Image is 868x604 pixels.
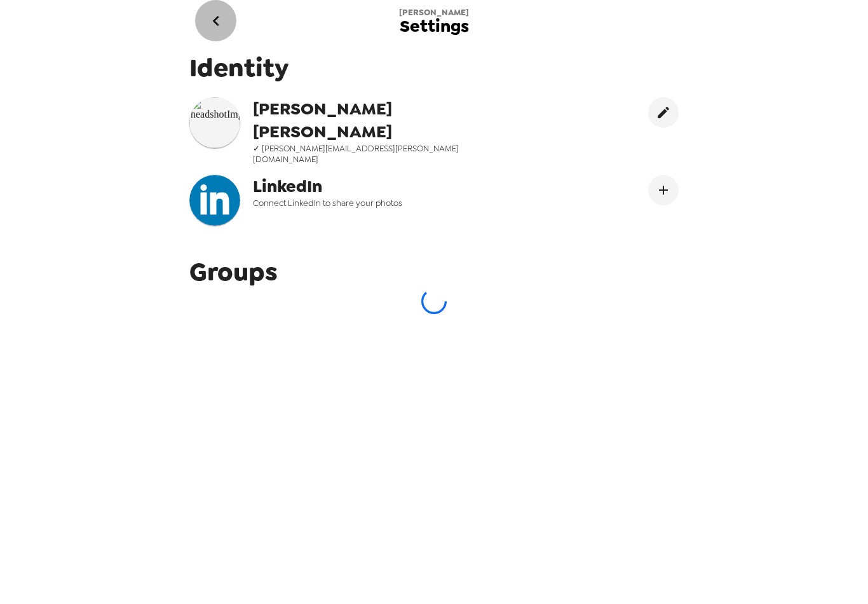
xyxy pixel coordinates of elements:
img: headshotImg [189,97,240,148]
button: Connect LinekdIn [648,175,679,205]
span: ✓ [PERSON_NAME][EMAIL_ADDRESS][PERSON_NAME][DOMAIN_NAME] [253,143,510,165]
span: Settings [400,18,469,35]
span: LinkedIn [253,175,510,198]
img: headshotImg [189,175,240,226]
button: edit [648,97,679,128]
span: [PERSON_NAME] [399,7,469,18]
span: Identity [189,51,679,85]
span: Connect LinkedIn to share your photos [253,198,510,209]
span: [PERSON_NAME] [PERSON_NAME] [253,97,510,143]
span: Groups [189,255,278,289]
